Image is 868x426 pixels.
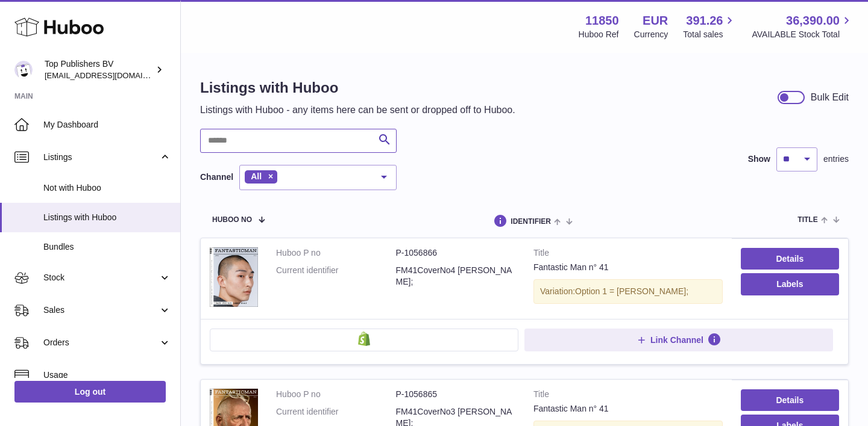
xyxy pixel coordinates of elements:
[200,78,515,97] h1: Listings with Huboo
[210,247,258,307] img: Fantastic Man n° 41
[579,29,619,40] div: Huboo Ref
[533,247,723,262] strong: Title
[811,91,849,104] div: Bulk Edit
[396,265,516,288] dd: FM41CoverNo4 [PERSON_NAME];
[43,304,159,316] span: Sales
[686,13,723,29] span: 391.26
[575,286,688,296] span: Option 1 = [PERSON_NAME];
[43,212,171,223] span: Listings with Huboo
[14,381,166,403] a: Log out
[748,153,770,165] label: Show
[200,103,515,117] p: Listings with Huboo - any items here can be sent or dropped off to Huboo.
[396,247,516,259] dd: P-1056866
[200,171,233,183] label: Channel
[752,13,854,40] a: 36,390.00 AVAILABLE Stock Total
[524,329,833,351] button: Link Channel
[212,216,252,224] span: Huboo no
[643,13,668,29] strong: EUR
[741,389,839,411] a: Details
[43,119,171,131] span: My Dashboard
[43,369,171,381] span: Usage
[251,171,262,181] span: All
[43,337,159,348] span: Orders
[634,29,668,40] div: Currency
[14,61,33,79] img: accounts@fantasticman.com
[823,153,849,165] span: entries
[43,182,171,194] span: Not with Huboo
[786,13,840,29] span: 36,390.00
[43,241,171,253] span: Bundles
[276,265,396,288] dt: Current identifier
[43,152,159,163] span: Listings
[533,403,723,415] div: Fantastic Man n° 41
[43,272,159,283] span: Stock
[683,13,737,40] a: 391.26 Total sales
[45,70,177,80] span: [EMAIL_ADDRESS][DOMAIN_NAME]
[650,335,703,345] span: Link Channel
[533,389,723,403] strong: Title
[511,218,551,226] span: identifier
[533,279,723,304] div: Variation:
[752,29,854,40] span: AVAILABLE Stock Total
[276,389,396,400] dt: Huboo P no
[741,273,839,295] button: Labels
[585,13,619,29] strong: 11850
[276,247,396,259] dt: Huboo P no
[396,389,516,400] dd: P-1056865
[797,216,817,224] span: title
[741,248,839,270] a: Details
[533,262,723,273] div: Fantastic Man n° 41
[683,29,737,40] span: Total sales
[45,58,153,81] div: Top Publishers BV
[358,332,371,346] img: shopify-small.png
